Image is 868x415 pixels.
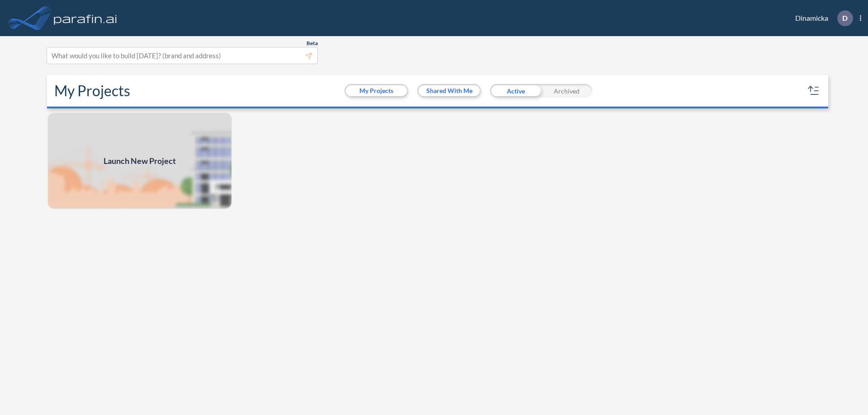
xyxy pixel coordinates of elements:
[52,9,119,27] img: logo
[807,84,821,98] button: sort
[307,40,318,47] span: Beta
[346,85,407,96] button: My Projects
[782,10,861,26] div: Dinamicka
[842,14,848,22] p: D
[47,112,232,210] a: Launch New Project
[541,84,592,98] div: Archived
[490,84,541,98] div: Active
[54,82,130,99] h2: My Projects
[104,155,176,167] span: Launch New Project
[47,112,232,210] img: add
[419,85,480,96] button: Shared With Me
